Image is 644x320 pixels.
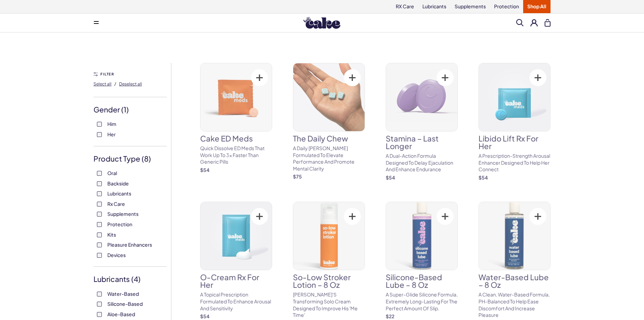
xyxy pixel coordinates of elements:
[107,289,139,298] span: Water-Based
[97,202,102,207] input: Rx Care
[386,174,395,181] strong: $ 54
[107,168,117,177] span: Oral
[107,230,116,239] span: Kits
[107,119,116,128] span: Him
[107,209,138,218] span: Supplements
[107,130,116,139] span: Her
[93,78,111,89] button: Select all
[97,122,102,127] input: Him
[200,313,209,319] strong: $ 54
[386,135,458,150] h3: Stamina – Last Longer
[200,135,272,142] h3: Cake ED Meds
[97,302,102,307] input: Silicone-Based
[293,173,302,180] strong: $ 75
[200,63,272,131] img: Cake ED Meds
[97,212,102,217] input: Supplements
[107,250,126,259] span: Devices
[200,202,272,320] a: O-Cream Rx for HerO-Cream Rx for HerA topical prescription formulated to enhance arousal and sens...
[200,202,272,270] img: O-Cream Rx for Her
[107,199,125,208] span: Rx Care
[478,63,551,181] a: Libido Lift Rx For HerLibido Lift Rx For HerA prescription-strength arousal enhancer designed to ...
[386,63,458,181] a: Stamina – Last LongerStamina – Last LongerA dual-action formula designed to delay ejaculation and...
[293,291,365,318] p: [PERSON_NAME]'s transforming solo cream designed to improve his 'me time'
[478,273,551,289] h3: Water-Based Lube – 8 oz
[107,179,129,188] span: Backside
[97,232,102,237] input: Kits
[386,273,458,289] h3: Silicone-Based Lube – 8 oz
[386,63,457,131] img: Stamina – Last Longer
[119,81,142,86] span: Deselect all
[293,202,365,270] img: So-Low Stroker Lotion – 8 oz
[97,312,102,317] input: Aloe-Based
[93,81,111,86] span: Select all
[97,292,102,296] input: Water-Based
[293,63,365,131] img: The Daily Chew
[97,243,102,247] input: Pleasure Enhancers
[200,273,272,289] h3: O-Cream Rx for Her
[107,299,143,308] span: Silicone-Based
[386,202,457,270] img: Silicone-Based Lube – 8 oz
[303,17,340,29] img: Hello Cake
[293,135,365,142] h3: The Daily Chew
[97,191,102,196] input: Lubricants
[97,132,102,137] input: Her
[200,291,272,312] p: A topical prescription formulated to enhance arousal and sensitivity
[478,174,488,181] strong: $ 54
[478,135,551,150] h3: Libido Lift Rx For Her
[107,310,135,319] span: Aloe-Based
[478,291,551,318] p: A clean, water-based formula, pH-balanced to help ease discomfort and increase pleasure
[97,171,102,176] input: Oral
[97,181,102,186] input: Backside
[200,63,272,173] a: Cake ED MedsCake ED MedsQuick dissolve ED Meds that work up to 3x faster than generic pills$54
[386,313,394,319] strong: $ 22
[478,153,551,173] p: A prescription-strength arousal enhancer designed to help her connect
[107,189,131,198] span: Lubricants
[200,145,272,165] p: Quick dissolve ED Meds that work up to 3x faster than generic pills
[119,78,142,89] button: Deselect all
[107,240,152,249] span: Pleasure Enhancers
[107,220,132,229] span: Protection
[479,202,550,270] img: Water-Based Lube – 8 oz
[386,153,458,173] p: A dual-action formula designed to delay ejaculation and enhance endurance
[293,63,365,180] a: The Daily ChewThe Daily ChewA Daily [PERSON_NAME] Formulated To Elevate Performance And Promote M...
[479,63,550,131] img: Libido Lift Rx For Her
[386,202,458,320] a: Silicone-Based Lube – 8 ozSilicone-Based Lube – 8 ozA super-glide silicone formula, extremely lon...
[97,222,102,227] input: Protection
[97,253,102,258] input: Devices
[293,273,365,289] h3: So-Low Stroker Lotion – 8 oz
[200,167,209,173] strong: $ 54
[386,291,458,312] p: A super-glide silicone formula, extremely long-lasting for the perfect amount of slip.
[293,145,365,172] p: A Daily [PERSON_NAME] Formulated To Elevate Performance And Promote Mental Clarity
[114,81,116,87] span: /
